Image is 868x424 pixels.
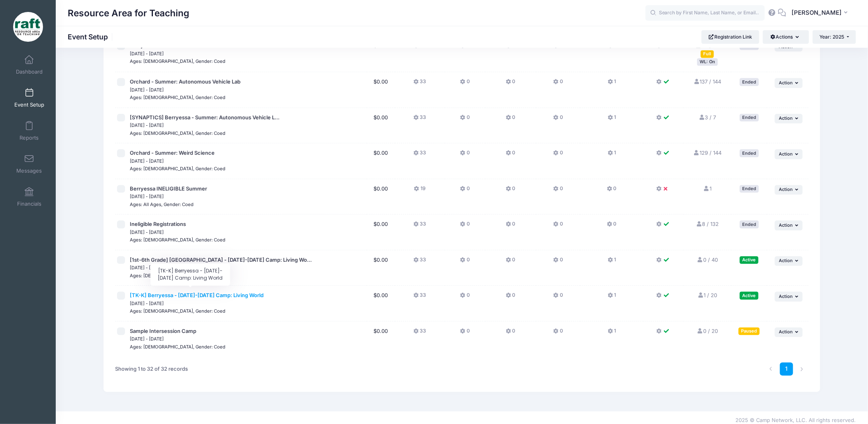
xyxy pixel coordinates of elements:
[130,221,186,227] span: Ineligible Registrations
[130,336,164,342] small: [DATE] - [DATE]
[130,265,164,270] small: [DATE] - [DATE]
[553,220,563,232] button: 0
[699,114,716,121] a: 3 / 7
[413,149,426,161] button: 33
[608,78,616,89] button: 1
[130,130,225,136] small: Ages: [DEMOGRAPHIC_DATA], Gender: Coed
[779,151,793,157] span: Action
[506,78,515,89] button: 0
[10,183,48,211] a: Financials
[367,143,395,179] td: $0.00
[130,166,225,171] small: Ages: [DEMOGRAPHIC_DATA], Gender: Coed
[130,158,164,164] small: [DATE] - [DATE]
[130,328,196,334] span: Sample Intersession Camp
[553,42,563,53] button: 0
[130,150,215,156] span: Orchard - Summer: Weird Science
[553,256,563,268] button: 0
[775,256,803,266] button: Action
[696,221,719,227] a: 8 / 132
[68,4,189,22] h1: Resource Area for Teaching
[130,308,225,314] small: Ages: [DEMOGRAPHIC_DATA], Gender: Coed
[608,256,616,268] button: 1
[553,149,563,161] button: 0
[553,114,563,125] button: 0
[694,78,721,85] a: 137 / 144
[607,220,617,232] button: 0
[697,58,718,66] div: WL: On
[17,200,41,207] span: Financials
[775,220,803,230] button: Action
[413,42,426,53] button: 33
[413,327,426,339] button: 33
[740,220,759,228] div: Ended
[460,114,470,125] button: 0
[792,8,842,17] span: [PERSON_NAME]
[702,30,759,44] a: Registration Link
[130,87,164,93] small: [DATE] - [DATE]
[413,256,426,268] button: 33
[460,256,470,268] button: 0
[367,214,395,250] td: $0.00
[130,58,225,64] small: Ages: [DEMOGRAPHIC_DATA], Gender: Coed
[460,149,470,161] button: 0
[115,360,188,378] div: Showing 1 to 32 of 32 records
[414,185,426,196] button: 19
[740,185,759,193] div: Ended
[740,114,759,121] div: Ended
[739,327,760,335] div: Paused
[775,292,803,301] button: Action
[645,5,765,21] input: Search by First Name, Last Name, or Email...
[10,117,48,145] a: Reports
[779,80,793,86] span: Action
[698,292,717,298] a: 1 / 20
[413,292,426,303] button: 33
[367,321,395,357] td: $0.00
[608,149,616,161] button: 1
[506,256,515,268] button: 0
[695,42,719,56] a: 80 / 80 Full
[607,185,617,196] button: 0
[506,42,515,53] button: 0
[779,294,793,299] span: Action
[780,362,793,375] a: 1
[779,222,793,228] span: Action
[130,123,164,128] small: [DATE] - [DATE]
[813,30,856,44] button: Year: 2025
[740,149,759,157] div: Ended
[367,108,395,144] td: $0.00
[460,292,470,303] button: 0
[14,101,44,108] span: Event Setup
[779,115,793,121] span: Action
[367,250,395,286] td: $0.00
[130,257,312,263] span: [1st-6th Grade] [GEOGRAPHIC_DATA] - [DATE]-[DATE] Camp: Living Wo...
[130,237,225,243] small: Ages: [DEMOGRAPHIC_DATA], Gender: Coed
[460,42,470,53] button: 0
[506,149,515,161] button: 0
[775,185,803,194] button: Action
[775,114,803,123] button: Action
[10,150,48,178] a: Messages
[151,263,230,286] div: [TK-K] Berryessa - [DATE]-[DATE] Camp: Living World
[786,4,856,22] button: [PERSON_NAME]
[130,301,164,306] small: [DATE] - [DATE]
[130,273,225,278] small: Ages: [DEMOGRAPHIC_DATA], Gender: Coed
[460,220,470,232] button: 0
[779,329,793,335] span: Action
[16,167,42,174] span: Messages
[460,327,470,339] button: 0
[20,134,39,141] span: Reports
[413,114,426,125] button: 33
[553,78,563,89] button: 0
[130,114,280,121] span: [SYNAPTICS] Berryessa - Summer: Autonomous Vehicle L...
[367,36,395,72] td: $0.00
[130,194,164,199] small: [DATE] - [DATE]
[820,34,845,40] span: Year: 2025
[740,256,759,264] div: Active
[460,78,470,89] button: 0
[10,51,48,79] a: Dashboard
[130,292,264,298] span: [TK-K] Berryessa - [DATE]-[DATE] Camp: Living World
[740,78,759,86] div: Ended
[775,327,803,337] button: Action
[693,150,721,156] a: 129 / 144
[460,185,470,196] button: 0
